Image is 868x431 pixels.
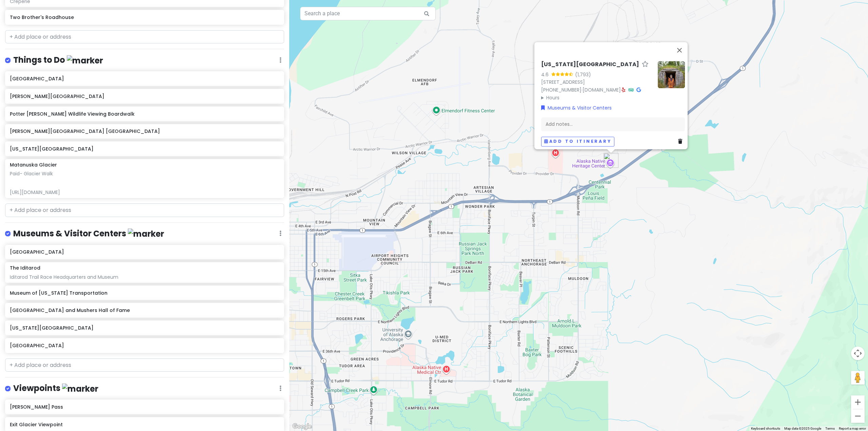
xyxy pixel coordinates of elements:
a: Star place [642,61,649,68]
h6: [PERSON_NAME] Pass [10,404,279,410]
div: Iditarod Trail Race Headquarters and Museum [10,274,279,280]
input: + Add place or address [5,30,284,44]
img: marker [67,55,103,66]
h6: [PERSON_NAME][GEOGRAPHIC_DATA] [10,93,279,99]
a: [STREET_ADDRESS] [541,79,585,85]
a: Open this area in Google Maps (opens a new window) [291,422,313,431]
span: Map data ©2025 Google [784,427,821,430]
h6: [PERSON_NAME][GEOGRAPHIC_DATA] [GEOGRAPHIC_DATA] [10,128,279,134]
h6: Potter [PERSON_NAME] Wildlife Viewing Boardwalk [10,111,279,117]
a: Terms [825,427,835,430]
h6: The Iditarod [10,265,40,271]
img: Picture of the place [658,61,685,88]
a: [PHONE_NUMBER] [541,86,581,93]
img: marker [128,229,164,239]
div: Paid- Glacier Walk [URL][DOMAIN_NAME] [10,171,279,195]
a: Report a map error [839,427,866,430]
div: Add notes... [541,117,685,131]
input: + Add place or address [5,358,284,372]
summary: Hours [541,94,652,101]
a: Delete place [678,138,685,145]
i: Tripadvisor [628,87,634,92]
h6: [GEOGRAPHIC_DATA] and Mushers Hall of Fame [10,307,279,313]
img: Google [291,422,313,431]
button: Zoom out [851,409,865,423]
button: Zoom in [851,395,865,409]
div: 4.6 [541,71,551,78]
h6: [GEOGRAPHIC_DATA] [10,342,279,349]
h6: [GEOGRAPHIC_DATA] [10,76,279,82]
button: Map camera controls [851,347,865,360]
h6: Museum of [US_STATE] Transportation [10,290,279,296]
button: Keyboard shortcuts [751,426,780,431]
button: Add to itinerary [541,137,614,146]
h4: Museums & Visitor Centers [13,228,164,239]
h4: Things to Do [13,55,103,66]
h6: [US_STATE][GEOGRAPHIC_DATA] [10,146,279,152]
h6: Two Brother's Roadhouse [10,14,279,20]
button: Drag Pegman onto the map to open Street View [851,371,865,385]
input: + Add place or address [5,203,284,217]
div: Alaska Native Heritage Center [604,153,618,168]
div: · · [541,61,652,101]
img: marker [62,384,98,394]
h6: [US_STATE][GEOGRAPHIC_DATA] [541,61,639,68]
i: Google Maps [636,87,641,92]
h6: Exit Glacier Viewpoint [10,422,279,428]
h6: Matanuska Glacier [10,162,57,168]
a: Museums & Visitor Centers [541,104,612,112]
div: (1,793) [575,71,591,78]
button: Close [671,42,688,58]
h6: [GEOGRAPHIC_DATA] [10,249,279,255]
input: Search a place [300,7,436,20]
a: [DOMAIN_NAME] [583,86,621,93]
h6: [US_STATE][GEOGRAPHIC_DATA] [10,325,279,331]
h4: Viewpoints [13,383,98,394]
